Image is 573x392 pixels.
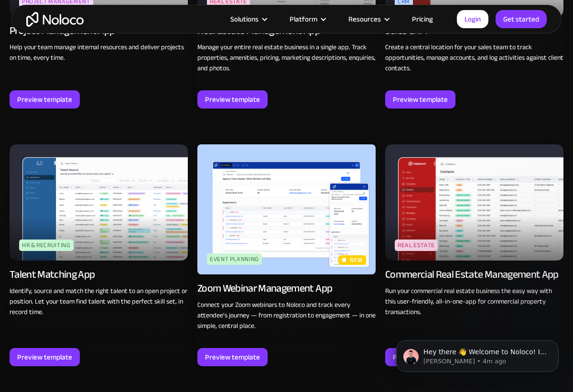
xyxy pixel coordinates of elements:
[348,13,381,25] div: Resources
[17,351,72,363] div: Preview template
[197,300,376,331] p: Connect your Zoom webinars to Noloco and track every attendee's journey — from registration to en...
[385,42,563,74] p: Create a central location for your sales team to track opportunities, manage accounts, and log ac...
[10,268,95,281] div: Talent Matching App
[10,286,188,317] p: Identify, source and match the right talent to an open project or position. Let your team find ta...
[197,282,332,295] div: Zoom Webinar Management App
[278,13,336,25] div: Platform
[197,144,376,366] a: Event PlanningnewZoom Webinar Management AppConnect your Zoom webinars to Noloco and track every ...
[19,240,74,251] div: HR & Recruiting
[395,240,438,251] div: Real Estate
[218,13,278,25] div: Solutions
[290,13,317,25] div: Platform
[10,144,188,366] a: HR & RecruitingTalent Matching AppIdentify, source and match the right talent to an open project ...
[17,93,72,106] div: Preview template
[393,93,448,106] div: Preview template
[457,10,488,28] a: Login
[26,12,84,27] a: home
[10,42,188,63] p: Help your team manage internal resources and deliver projects on time, every time.
[230,13,259,25] div: Solutions
[205,93,260,106] div: Preview template
[205,351,260,363] div: Preview template
[197,42,376,74] p: Manage your entire real estate business in a single app. Track properties, amenities, pricing, ma...
[207,253,262,265] div: Event Planning
[400,13,445,25] a: Pricing
[382,320,573,387] iframe: Intercom notifications message
[385,144,563,366] a: Real EstateCommercial Real Estate Management AppRun your commercial real estate business the easy...
[336,13,400,25] div: Resources
[385,286,563,317] p: Run your commercial real estate business the easy way with this user-friendly, all-in-one-app for...
[496,10,547,28] a: Get started
[350,255,363,265] p: new
[385,268,559,281] div: Commercial Real Estate Management App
